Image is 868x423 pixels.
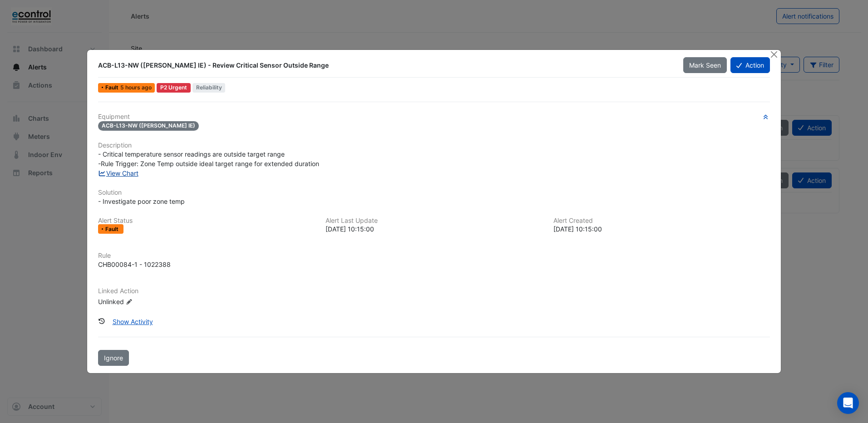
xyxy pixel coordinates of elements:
button: Ignore [98,350,129,366]
h6: Alert Status [98,217,315,225]
button: Close [769,50,779,59]
fa-icon: Edit Linked Action [126,299,133,305]
span: ACB-L13-NW ([PERSON_NAME] IE) [98,121,199,131]
h6: Solution [98,189,770,197]
div: [DATE] 10:15:00 [553,224,770,234]
h6: Alert Created [553,217,770,225]
button: Mark Seen [683,57,727,73]
button: Show Activity [107,314,159,330]
span: Mon 22-Sep-2025 10:15 AEST [120,84,152,91]
div: CHB00084-1 - 1022388 [98,260,171,269]
div: ACB-L13-NW ([PERSON_NAME] IE) - Review Critical Sensor Outside Range [98,61,672,70]
h6: Alert Last Update [325,217,542,225]
button: Action [730,57,770,73]
h6: Linked Action [98,287,770,295]
div: [DATE] 10:15:00 [325,224,542,234]
div: P2 Urgent [157,83,191,93]
h6: Rule [98,252,770,260]
span: - Critical temperature sensor readings are outside target range -Rule Trigger: Zone Temp outside ... [98,150,319,167]
span: Fault [105,85,120,90]
span: Ignore [104,354,123,362]
span: - Investigate poor zone temp [98,197,185,205]
span: Mark Seen [689,61,721,69]
div: Open Intercom Messenger [837,392,859,414]
h6: Description [98,142,770,149]
span: Reliability [192,83,226,93]
a: View Chart [98,169,138,177]
span: Fault [105,226,120,232]
div: Unlinked [98,297,207,306]
h6: Equipment [98,113,770,121]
